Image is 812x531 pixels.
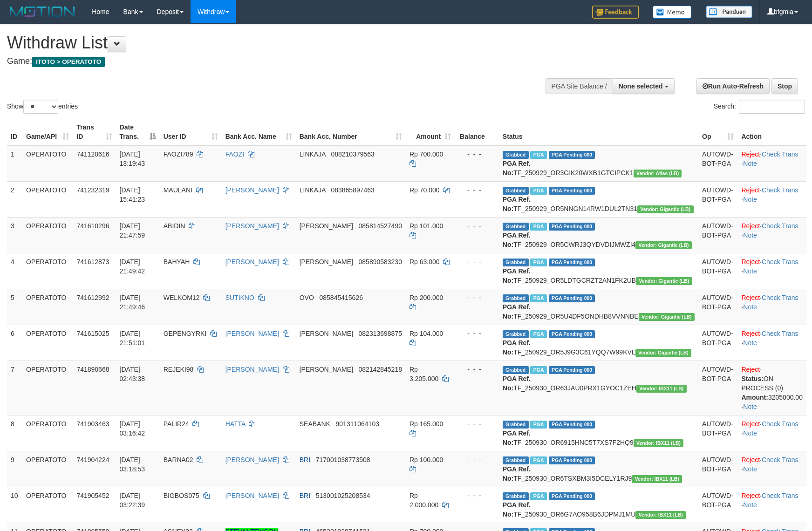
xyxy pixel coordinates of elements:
td: 4 [7,253,22,289]
a: Reject [741,330,760,337]
span: LINKAJA [300,186,326,194]
div: - - - [458,185,495,195]
span: OVO [300,294,314,301]
span: Marked by bfgmia [530,294,546,302]
a: Check Trans [762,420,798,428]
td: 3 [7,217,22,253]
div: - - - [458,491,495,500]
th: ID [7,119,22,145]
a: Reject [741,420,760,428]
span: Vendor URL: https://dashboard.q2checkout.com/secure [637,205,694,213]
span: SEABANK [300,420,330,428]
td: TF_250929_OR5J9G3C61YQQ7W99KVL [499,325,698,361]
span: Vendor URL: https://dashboard.q2checkout.com/secure [636,277,692,285]
span: BARNA02 [164,456,193,463]
div: PGA Site Balance / [546,78,613,94]
td: AUTOWD-BOT-PGA [698,415,737,451]
a: FAOZI [225,150,244,158]
td: TF_250929_OR5NNGN14RW1DUL2TN31 [499,181,698,217]
div: - - - [458,329,495,338]
th: Balance [455,119,499,145]
span: [DATE] 03:22:39 [120,492,145,509]
a: Reject [741,492,760,499]
a: Note [743,465,757,473]
td: 6 [7,325,22,361]
td: 7 [7,361,22,415]
a: Reject [741,258,760,265]
td: 2 [7,181,22,217]
span: Copy 901311064103 to clipboard [336,420,379,428]
span: PGA Pending [549,366,595,374]
b: PGA Ref. No: [503,339,531,356]
b: PGA Ref. No: [503,231,531,248]
th: Date Trans.: activate to sort column descending [116,119,160,145]
td: TF_250930_OR63JAU0PRX1GYOC1ZEH [499,361,698,415]
span: Rp 63.000 [409,258,440,265]
span: Grabbed [503,259,529,266]
a: Note [743,339,757,347]
b: PGA Ref. No: [503,267,531,284]
b: Amount: [741,394,768,401]
span: Grabbed [503,294,529,302]
span: [DATE] 21:51:01 [120,330,145,347]
td: OPERATOTO [22,181,73,217]
span: Grabbed [503,151,529,159]
td: 5 [7,289,22,325]
td: · · [737,181,806,217]
span: Copy 082142845218 to clipboard [359,366,402,373]
span: Vendor URL: https://dashboard.q2checkout.com/secure [639,313,695,321]
span: Copy 085845415626 to clipboard [320,294,363,301]
div: - - - [458,419,495,429]
td: OPERATOTO [22,451,73,487]
a: Stop [771,78,798,94]
span: 741612873 [76,258,109,265]
td: AUTOWD-BOT-PGA [698,325,737,361]
div: ON PROCESS (0) 3205000.00 [741,374,803,402]
h4: Game: [7,57,532,66]
a: [PERSON_NAME] [225,222,279,230]
span: REJEKI98 [164,366,194,373]
span: None selected [619,82,663,90]
span: PGA Pending [549,421,595,429]
th: Op: activate to sort column ascending [698,119,737,145]
span: Grabbed [503,456,529,464]
a: Reject [741,222,760,230]
span: Marked by bfgfanolo [530,456,546,464]
b: PGA Ref. No: [503,465,531,482]
label: Show entries [7,100,78,114]
td: AUTOWD-BOT-PGA [698,217,737,253]
span: 741903463 [76,420,109,428]
span: WELKOM12 [164,294,200,301]
a: Check Trans [762,150,798,158]
h1: Withdraw List [7,34,532,52]
span: PGA Pending [549,223,595,231]
b: Status: [741,375,763,382]
span: Marked by bfgprasetyo [530,151,546,159]
td: AUTOWD-BOT-PGA [698,145,737,182]
span: Grabbed [503,366,529,374]
span: Vendor URL: https://dashboard.q2checkout.com/secure [636,385,687,393]
span: Vendor URL: https://dashboard.q2checkout.com/secure [632,475,682,483]
td: TF_250929_OR3GIK20WXB1GTCIPCK1 [499,145,698,182]
span: Copy 082313698875 to clipboard [359,330,402,337]
a: HATTA [225,420,246,428]
td: · · [737,253,806,289]
a: Note [743,303,757,311]
td: OPERATOTO [22,253,73,289]
th: Amount: activate to sort column ascending [406,119,455,145]
td: · · [737,289,806,325]
span: Rp 70.000 [409,186,440,194]
span: PGA Pending [549,259,595,266]
span: Grabbed [503,223,529,231]
input: Search: [739,100,805,114]
img: Button%20Memo.svg [653,6,692,19]
span: Vendor URL: https://dashboard.q2checkout.com/secure [634,439,684,447]
span: 741612992 [76,294,109,301]
span: Vendor URL: https://dashboard.q2checkout.com/secure [635,241,692,249]
img: MOTION_logo.png [7,5,78,19]
a: Check Trans [762,492,798,499]
span: Rp 2.000.000 [409,492,438,509]
span: GEPENGYRKI [164,330,207,337]
a: [PERSON_NAME] [225,456,279,463]
td: TF_250930_OR6TSXBM3I5DCELY1RJ9 [499,451,698,487]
